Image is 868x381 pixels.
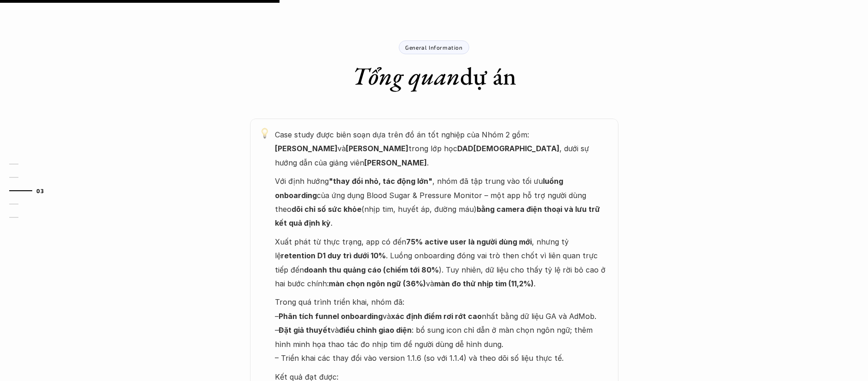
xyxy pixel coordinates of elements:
strong: xác định điểm rơi rớt cao [391,312,482,321]
h1: dự án [352,61,516,91]
a: 03 [9,185,53,196]
em: Tổng quan [352,60,460,92]
strong: [PERSON_NAME] [346,144,408,153]
strong: màn đo thử nhịp tim (11,2%) [434,279,534,288]
strong: 75% active user là người dùng mới [406,237,532,246]
p: Case study được biên soạn dựa trên đồ án tốt nghiệp của Nhóm 2 gồm: và trong lớp học , dưới sự hư... [275,128,609,170]
strong: DAD[DEMOGRAPHIC_DATA] [457,144,559,153]
strong: Phân tích funnel onboarding [279,312,383,321]
strong: luồng onboarding [275,176,565,199]
strong: retention D1 duy trì dưới 10% [281,251,386,260]
strong: doanh thu quảng cáo (chiếm tới 80% [304,265,439,274]
strong: "thay đổi nhỏ, tác động lớn" [329,176,432,186]
strong: [PERSON_NAME] [364,158,427,167]
p: Xuất phát từ thực trạng, app có đến , nhưng tỷ lệ . Luồng onboarding đóng vai trò then chốt vì li... [275,235,609,291]
strong: dõi chỉ số sức khỏe [291,205,361,214]
p: Với định hướng , nhóm đã tập trung vào tối ưu của ứng dụng Blood Sugar & Pressure Monitor – một a... [275,174,609,230]
strong: Đặt giả thuyết [279,325,331,335]
strong: [PERSON_NAME] [275,144,338,153]
strong: điều chỉnh giao diện [339,325,412,335]
p: Trong quá trình triển khai, nhóm đã: – và nhất bằng dữ liệu GA và AdMob. – và : bổ sung icon chỉ ... [275,295,609,365]
strong: 03 [36,187,44,193]
p: General Information [405,44,462,51]
strong: màn chọn ngôn ngữ (36%) [329,279,426,288]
